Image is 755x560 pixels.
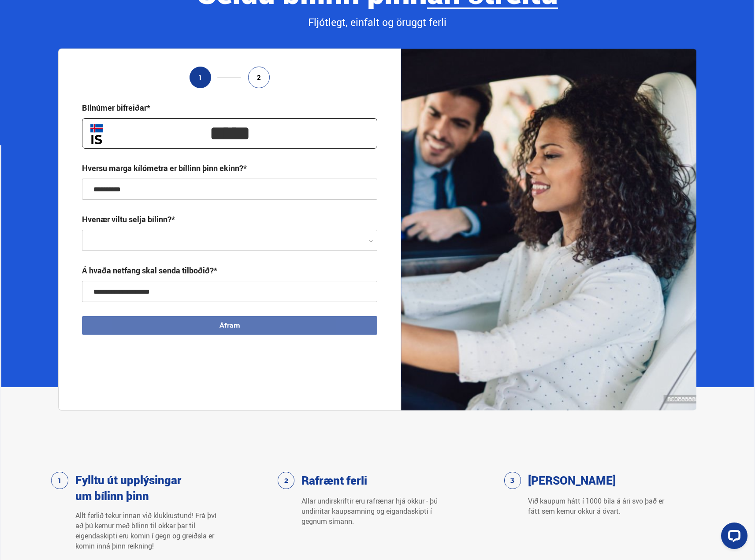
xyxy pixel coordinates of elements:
div: Bílnúmer bifreiðar* [82,102,150,113]
div: Fljótlegt, einfalt og öruggt ferli [58,15,696,30]
div: Á hvaða netfang skal senda tilboðið?* [82,265,217,276]
button: Áfram [82,316,377,335]
p: Við kaupum hátt í 1000 bíla á ári svo það er fátt sem kemur okkur á óvart. [528,496,672,516]
h3: Fylltu út upplýsingar um bílinn þinn [75,472,186,504]
span: 2 [257,74,261,81]
h3: [PERSON_NAME] [528,472,616,488]
p: Allar undirskriftir eru rafrænar hjá okkur - þú undirritar kaupsamning og eigandaskipti í gegnum ... [301,496,445,526]
p: Allt ferlið tekur innan við klukkustund! Frá því að þú kemur með bílinn til okkar þar til eigenda... [75,511,219,551]
iframe: LiveChat chat widget [714,519,751,556]
span: 1 [198,74,202,81]
div: Hversu marga kílómetra er bíllinn þinn ekinn?* [82,163,247,173]
h3: Rafrænt ferli [301,472,367,488]
label: Hvenær viltu selja bílinn?* [82,214,175,224]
